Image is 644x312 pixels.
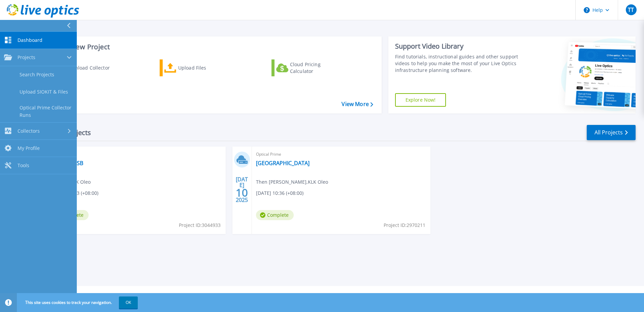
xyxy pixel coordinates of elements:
[160,59,235,76] a: Upload Files
[256,210,294,220] span: Complete
[178,61,232,75] div: Upload Files
[179,222,221,229] span: Project ID: 3044933
[18,162,29,168] span: Tools
[256,160,310,166] a: [GEOGRAPHIC_DATA]
[256,189,303,197] span: [DATE] 10:36 (+08:00)
[587,125,636,140] a: All Projects
[256,178,328,186] span: Then [PERSON_NAME] , KLK Oleo
[236,190,248,196] span: 10
[51,151,222,158] span: Optical Prime
[395,53,521,74] div: Find tutorials, instructional guides and other support videos to help you make the most of your L...
[290,61,344,75] div: Cloud Pricing Calculator
[18,128,40,134] span: Collectors
[235,177,248,202] div: [DATE] 2025
[256,151,427,158] span: Optical Prime
[48,43,373,51] h3: Start a New Project
[18,37,42,43] span: Dashboard
[18,54,35,60] span: Projects
[628,7,634,12] span: TT
[342,101,373,107] a: View More
[395,93,446,107] a: Explore Now!
[395,42,521,51] div: Support Video Library
[65,61,119,75] div: Download Collector
[119,296,138,309] button: OK
[271,59,347,76] a: Cloud Pricing Calculator
[384,222,425,229] span: Project ID: 2970211
[19,296,138,309] span: This site uses cookies to track your navigation.
[18,145,40,151] span: My Profile
[48,59,123,76] a: Download Collector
